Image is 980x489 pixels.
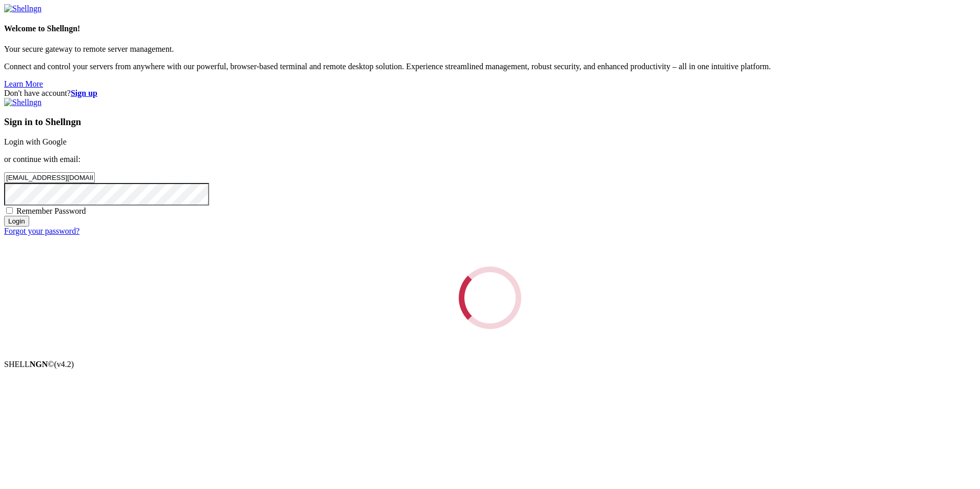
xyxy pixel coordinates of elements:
div: Don't have account? [4,89,976,98]
p: Your secure gateway to remote server management. [4,45,976,54]
input: Login [4,216,29,227]
span: Remember Password [16,207,86,215]
a: Sign up [71,89,97,97]
h4: Welcome to Shellngn! [4,24,976,33]
span: 4.2.0 [54,360,74,369]
input: Email address [4,172,95,183]
input: Remember Password [6,207,13,214]
div: Loading... [459,267,521,329]
h3: Sign in to Shellngn [4,116,976,128]
a: Forgot your password? [4,227,79,235]
img: Shellngn [4,98,42,107]
p: Connect and control your servers from anywhere with our powerful, browser-based terminal and remo... [4,62,976,71]
span: SHELL © [4,360,74,369]
img: Shellngn [4,4,42,13]
a: Login with Google [4,137,67,146]
b: NGN [30,360,48,369]
p: or continue with email: [4,155,976,164]
a: Learn More [4,79,43,88]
